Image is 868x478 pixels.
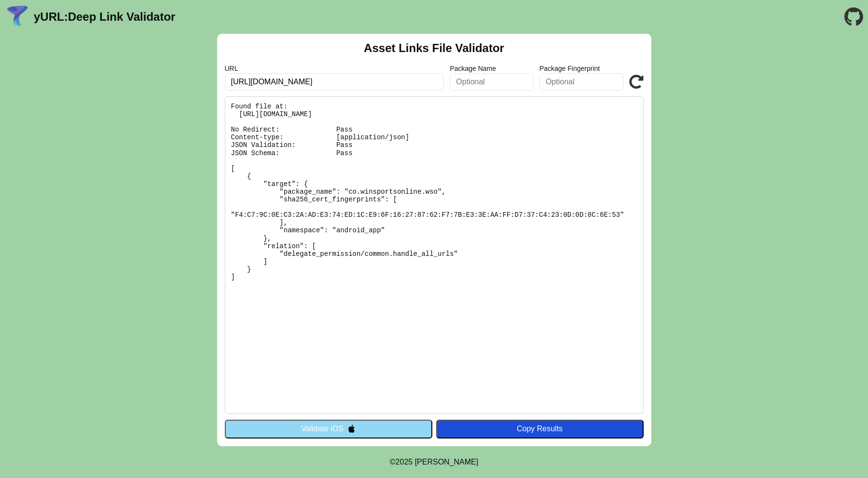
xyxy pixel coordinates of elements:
label: Package Fingerprint [539,65,623,72]
span: 2025 [396,458,413,466]
a: yURL:Deep Link Validator [34,10,175,24]
h2: Asset Links File Validator [364,41,504,55]
button: Validate iOS [225,420,432,438]
img: yURL Logo [5,4,30,29]
pre: Found file at: [URL][DOMAIN_NAME] No Redirect: Pass Content-type: [application/json] JSON Validat... [225,96,644,414]
div: Copy Results [441,425,639,433]
a: Michael Ibragimchayev's Personal Site [415,458,479,466]
button: Copy Results [436,420,644,438]
label: URL [225,65,444,72]
footer: © [390,446,478,478]
input: Required [225,73,444,91]
input: Optional [450,73,534,91]
img: appleIcon.svg [347,425,356,433]
label: Package Name [450,65,534,72]
input: Optional [539,73,623,91]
